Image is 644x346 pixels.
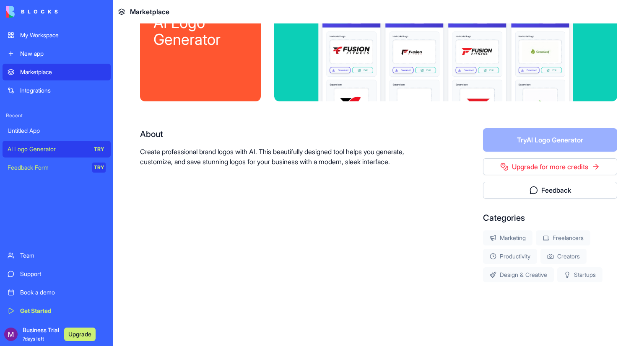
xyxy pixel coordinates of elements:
div: TRY [92,163,106,173]
span: 7 days left [23,336,44,342]
div: TRY [92,144,106,154]
div: Get Started [20,307,106,315]
div: Marketing [483,230,532,245]
a: Upgrade for more credits [483,158,617,175]
a: Support [3,266,111,282]
a: Feedback FormTRY [3,159,111,176]
span: Business Trial [23,326,59,343]
a: AI Logo GeneratorTRY [3,141,111,158]
img: ACg8ocJ5dS_SD4aiT6pc66Op_BFCOVyK9tJqqldCFm-3G8XxTKcTBA=s96-c [4,328,18,341]
a: Marketplace [3,64,111,80]
a: New app [3,45,111,62]
span: Recent [3,112,111,119]
img: logo [6,6,58,18]
a: Get Started [3,302,111,319]
div: Team [20,251,106,260]
a: Integrations [3,82,111,99]
div: Integrations [20,86,106,95]
div: AI Logo Generator [153,14,247,48]
div: Feedback Form [8,163,86,172]
div: About [140,128,429,140]
div: Creators [540,249,587,264]
div: AI Logo Generator [8,145,86,153]
div: Marketplace [20,68,106,76]
div: Book a demo [20,288,106,297]
button: Upgrade [64,328,96,341]
a: Untitled App [3,122,111,139]
div: Support [20,270,106,278]
div: New app [20,49,106,58]
span: Marketplace [130,7,169,17]
div: My Workspace [20,31,106,39]
div: Productivity [483,249,537,264]
div: Design & Creative [483,267,554,282]
a: Book a demo [3,284,111,301]
div: Categories [483,212,617,224]
button: Feedback [483,182,617,199]
div: Freelancers [536,230,590,245]
a: My Workspace [3,27,111,44]
div: Startups [557,267,602,282]
a: Team [3,247,111,264]
div: Untitled App [8,127,106,135]
p: Create professional brand logos with AI. This beautifully designed tool helps you generate, custo... [140,147,429,167]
